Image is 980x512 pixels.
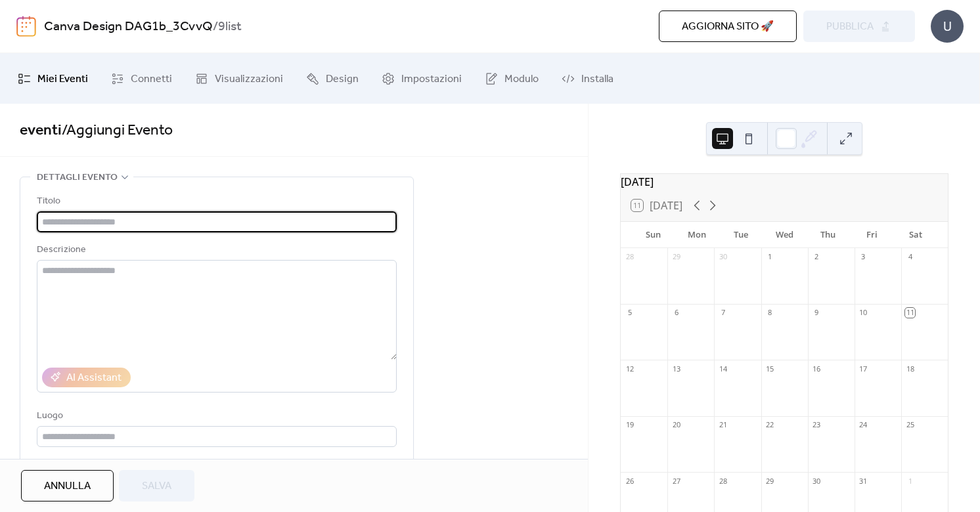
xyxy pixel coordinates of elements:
div: 20 [671,420,681,430]
div: Sat [893,222,937,248]
span: Dettagli evento [37,170,118,186]
div: Descrizione [37,242,394,258]
div: 27 [671,476,681,486]
div: 12 [625,364,635,373]
div: Thu [806,222,850,248]
div: 16 [812,364,822,373]
b: / [213,14,218,39]
b: 9list [218,14,242,39]
span: / Aggiungi Evento [62,116,173,145]
a: Design [296,58,368,98]
div: 6 [671,308,681,318]
span: Modulo [504,69,539,89]
div: 26 [625,476,635,486]
div: 9 [812,308,822,318]
div: 5 [625,308,635,318]
a: Impostazioni [372,58,472,98]
a: Modulo [475,58,548,98]
div: 13 [671,364,681,373]
div: 28 [625,252,635,262]
div: Luogo [37,408,394,424]
div: 14 [718,364,728,373]
div: Mon [675,222,719,248]
span: Design [326,69,359,89]
div: Tue [719,222,763,248]
div: 7 [718,308,728,318]
button: Annulla [21,470,114,501]
div: 22 [765,420,775,430]
span: Link a Google Maps [53,458,131,473]
div: [DATE] [621,174,948,190]
div: 18 [905,364,915,373]
div: 11 [905,308,915,318]
div: 28 [718,476,728,486]
div: 3 [858,252,868,262]
div: 1 [905,476,915,486]
span: Visualizzazioni [215,69,283,89]
div: 15 [765,364,775,373]
span: Connetti [131,69,172,89]
div: Titolo [37,194,394,209]
div: 23 [812,420,822,430]
span: Installa [581,69,613,89]
div: 4 [905,252,915,262]
div: 29 [765,476,775,486]
div: Wed [763,222,807,248]
div: 30 [718,252,728,262]
span: Miei Eventi [37,69,88,89]
div: U [931,10,964,43]
div: 10 [858,308,868,318]
div: 29 [671,252,681,262]
a: Installa [552,58,623,98]
div: 17 [858,364,868,373]
span: Impostazioni [401,69,462,89]
a: Visualizzazioni [185,58,293,98]
div: 31 [858,476,868,486]
div: Fri [850,222,894,248]
div: 2 [812,252,822,262]
div: 1 [765,252,775,262]
img: logo [16,16,36,37]
span: Annulla [44,479,91,494]
div: 8 [765,308,775,318]
div: 25 [905,420,915,430]
div: 30 [812,476,822,486]
a: Miei Eventi [8,58,98,98]
div: 24 [858,420,868,430]
div: 21 [718,420,728,430]
span: Aggiorna sito 🚀 [682,19,774,35]
a: Connetti [101,58,182,98]
div: 19 [625,420,635,430]
button: Aggiorna sito 🚀 [659,11,797,42]
div: Sun [631,222,675,248]
a: Canva Design DAG1b_3CvvQ [44,14,213,39]
a: eventi [20,116,62,145]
